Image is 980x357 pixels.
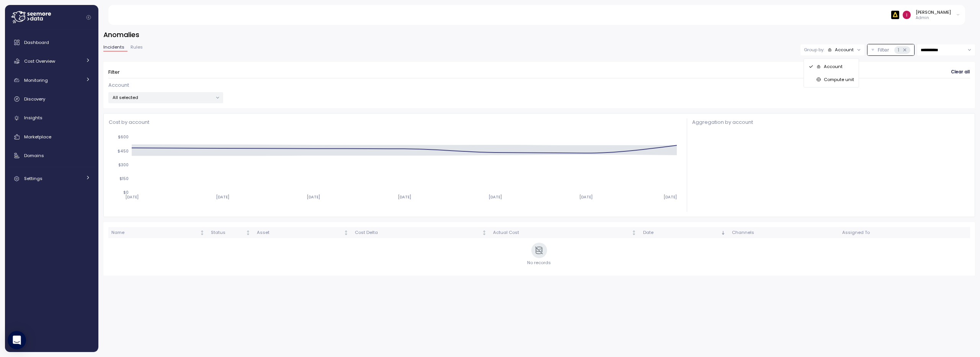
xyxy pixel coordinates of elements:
[8,110,95,126] a: Insights
[720,230,726,235] div: Sorted descending
[951,67,970,78] span: Clear all
[663,195,677,200] tspan: [DATE]
[488,195,502,200] tspan: [DATE]
[118,162,129,167] tspan: $300
[878,46,889,54] p: Filter
[482,230,487,235] div: Not sorted
[208,227,254,238] th: StatusNot sorted
[211,229,244,236] div: Status
[891,11,899,19] img: 6628aa71fabf670d87b811be.PNG
[355,229,480,236] div: Cost Delta
[123,190,129,195] tspan: $0
[84,15,93,20] button: Collapse navigation
[8,54,95,69] a: Cost Overview
[842,229,967,236] div: Assigned To
[24,77,48,83] span: Monitoring
[131,45,143,49] span: Rules
[103,30,975,39] h3: Anomalies
[352,227,490,238] th: Cost DeltaNot sorted
[692,118,970,126] p: Aggregation by account
[118,135,129,140] tspan: $600
[113,94,212,101] p: All selected
[119,176,129,181] tspan: $150
[24,175,42,182] span: Settings
[916,9,951,15] div: [PERSON_NAME]
[108,227,208,238] th: NameNot sorted
[640,227,729,238] th: DateSorted descending
[867,44,914,55] button: Filter1
[199,230,205,235] div: Not sorted
[951,67,970,78] button: Clear all
[824,76,854,83] p: Compute unit
[111,229,198,236] div: Name
[804,47,824,53] p: Group by:
[8,171,95,186] a: Settings
[108,81,129,89] p: Account
[24,153,44,159] span: Domains
[24,115,42,121] span: Insights
[8,148,95,163] a: Domains
[343,230,349,235] div: Not sorted
[125,195,138,200] tspan: [DATE]
[732,229,836,236] div: Channels
[631,230,637,235] div: Not sorted
[8,73,95,88] a: Monitoring
[493,229,630,236] div: Actual Cost
[118,148,129,153] tspan: $450
[216,195,229,200] tspan: [DATE]
[254,227,352,238] th: AssetNot sorted
[24,58,55,64] span: Cost Overview
[8,129,95,144] a: Marketplace
[903,11,911,19] img: ACg8ocKLuhHFaZBJRg6H14Zm3JrTaqN1bnDy5ohLcNYWE-rfMITsOg=s96-c
[490,227,640,238] th: Actual CostNot sorted
[898,46,899,54] p: 1
[24,39,49,45] span: Dashboard
[109,118,681,126] p: Cost by account
[8,35,95,50] a: Dashboard
[108,68,120,76] p: Filter
[103,45,124,49] span: Incidents
[257,229,342,236] div: Asset
[824,63,843,70] p: Account
[8,331,26,349] div: Open Intercom Messenger
[24,134,51,140] span: Marketplace
[835,47,854,53] div: Account
[245,230,251,235] div: Not sorted
[8,91,95,107] a: Discovery
[24,96,45,102] span: Discovery
[307,195,320,200] tspan: [DATE]
[643,229,720,236] div: Date
[579,195,593,200] tspan: [DATE]
[397,195,411,200] tspan: [DATE]
[916,15,951,21] p: Admin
